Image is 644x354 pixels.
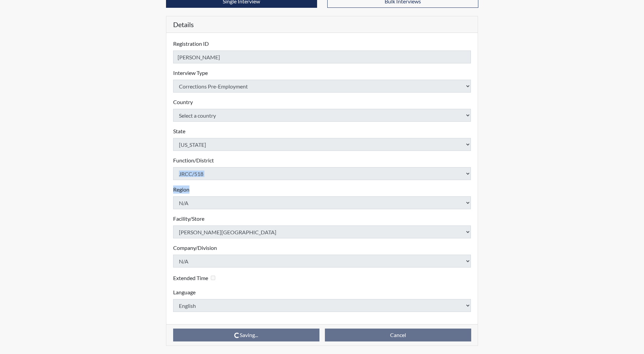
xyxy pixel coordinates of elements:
[173,156,214,164] label: Function/District
[173,51,471,63] input: Insert a Registration ID, which needs to be a unique alphanumeric value for each interviewee
[173,273,218,283] div: Checking this box will provide the interviewee with an accomodation of extra time to answer each ...
[173,274,208,282] label: Extended Time
[173,69,208,77] label: Interview Type
[173,40,209,48] label: Registration ID
[173,127,185,135] label: State
[173,329,319,341] button: Saving...
[173,288,196,296] label: Language
[325,329,471,341] button: Cancel
[173,215,204,223] label: Facility/Store
[166,16,478,33] h5: Details
[173,185,189,194] label: Region
[173,98,193,106] label: Country
[173,244,217,252] label: Company/Division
